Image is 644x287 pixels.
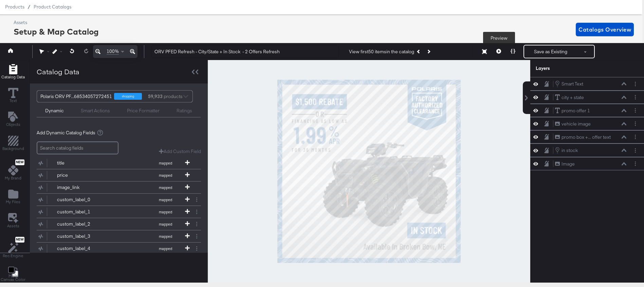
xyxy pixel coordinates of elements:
div: city + state [562,94,584,101]
span: Background [2,146,24,151]
div: Dynamic [45,108,64,114]
div: promo offer 1 [562,108,590,114]
button: Next Product [424,45,433,58]
button: city + state [555,94,584,101]
span: New [15,160,24,165]
button: Save as Existing [524,45,577,58]
div: Smart Text [562,81,583,87]
div: titlemapped [37,157,201,169]
div: image_linkmapped [37,181,201,193]
button: Smart Text [555,80,584,88]
button: Help [4,270,23,282]
div: vehicle imageLayer Options [530,117,644,130]
input: Search catalog fields [37,141,118,155]
div: custom_label_3 [57,233,106,240]
div: city + stateLayer Options [530,91,644,104]
button: promo box +... offer text [555,134,611,141]
div: custom_label_1mapped [37,206,201,218]
div: Smart TextLayer Options [530,77,644,91]
div: Polaris ORV PF...68534057272451 [40,91,112,102]
div: price [57,172,106,178]
div: in stockLayer Options [530,143,644,157]
button: custom_label_3mapped [37,230,192,242]
span: / [24,4,34,9]
span: 100% [107,48,119,55]
button: Layer Options [632,107,639,114]
div: title [57,160,106,166]
button: Layer Options [632,133,639,140]
span: New [15,237,24,242]
div: promo box +... offer textLayer Options [530,130,644,143]
span: Objects [6,122,20,127]
button: vehicle image [555,120,591,128]
div: custom_label_0 [57,196,106,203]
div: custom_label_4 [57,245,106,252]
span: mapped [147,173,184,178]
span: mapped [147,222,184,227]
div: custom_label_0mapped [37,194,201,206]
span: Rec Engine [3,253,23,259]
a: Product Catalogs [34,4,71,9]
button: image_linkmapped [37,181,192,193]
span: Add Dynamic Catalog Fields [37,130,95,136]
div: custom_label_1 [57,209,106,215]
button: titlemapped [37,157,192,169]
div: Setup & Map Catalog [14,26,99,37]
span: Catalogs Overview [578,25,631,34]
button: Layer Options [632,80,639,88]
span: mapped [147,161,184,166]
div: Layers [536,65,605,72]
div: vehicle image [562,121,591,127]
button: custom_label_4mapped [37,243,192,254]
span: mapped [147,197,184,202]
button: Add Custom Field [159,148,201,155]
div: Assets [14,19,99,26]
div: promo box +... offer text [562,134,611,140]
span: mapped [147,185,184,190]
span: Products [5,4,24,9]
button: custom_label_2mapped [37,218,192,230]
span: Canvas Color [1,277,25,282]
span: My Brand [5,175,21,181]
button: Catalogs Overview [576,23,634,36]
div: in stock [562,147,578,154]
div: Price Formatter [127,108,160,114]
button: Previous Product [414,45,424,58]
span: mapped [147,234,184,239]
button: promo offer 1 [555,107,590,114]
span: My Files [6,199,20,205]
button: custom_label_0mapped [37,194,192,206]
div: Ratings [177,108,192,114]
button: Layer Options [632,147,639,154]
div: custom_label_2mapped [37,218,201,230]
span: Assets [7,223,19,229]
button: Layer Options [632,120,639,127]
button: custom_label_1mapped [37,206,192,218]
div: shopping [114,93,142,100]
div: custom_label_4mapped [37,243,201,254]
div: Image [562,161,575,167]
div: custom_label_2 [57,221,106,227]
span: Catalog Data [1,74,25,80]
div: Smart Actions [81,108,110,114]
button: Layer Options [632,94,639,101]
strong: 59,933 [147,91,164,102]
button: Image [555,160,575,168]
button: Text [4,87,22,106]
div: products [147,91,167,102]
span: Text [10,98,17,103]
button: Assets [3,211,23,231]
div: ImageLayer Options [530,157,644,170]
button: Add Text [2,110,24,130]
button: Layer Options [632,160,639,167]
div: image_link [57,184,106,191]
button: Add Files [2,187,24,207]
button: pricemapped [37,169,192,181]
a: Help [8,273,18,279]
div: View first 50 items in the catalog [349,49,414,55]
div: custom_label_3mapped [37,230,201,242]
div: Catalog Data [37,67,79,77]
span: mapped [147,210,184,214]
div: pricemapped [37,169,201,181]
